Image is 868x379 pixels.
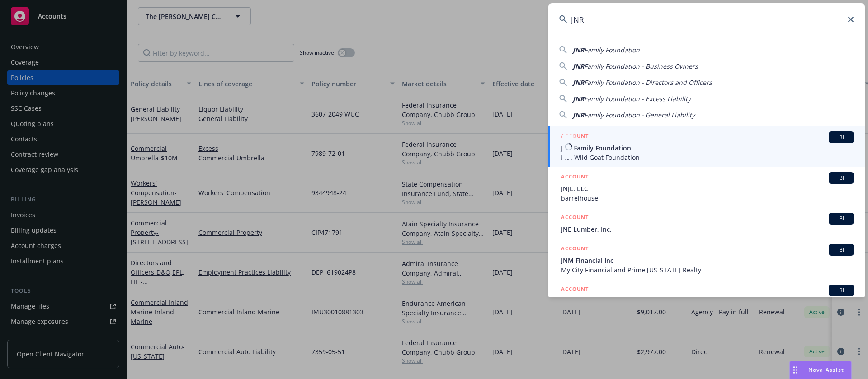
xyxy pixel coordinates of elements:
[548,280,865,311] a: ACCOUNTBI[PERSON_NAME] and [PERSON_NAME]
[832,215,850,223] span: BI
[790,361,801,379] div: Drag to move
[584,46,640,54] span: Family Foundation
[584,78,712,87] span: Family Foundation - Directors and Officers
[573,111,584,119] span: JNR
[584,94,691,103] span: Family Foundation - Excess Liability
[548,167,865,208] a: ACCOUNTBIJNJL. LLCbarrelhouse
[573,78,584,87] span: JNR
[548,3,865,36] input: Search...
[832,286,850,295] span: BI
[584,111,695,119] span: Family Foundation - General Liability
[832,246,850,254] span: BI
[548,126,865,167] a: ACCOUNTBIJNR Family FoundationFKA Wild Goat Foundation
[561,225,854,234] span: JNE Lumber, Inc.
[561,172,589,183] h5: ACCOUNT
[561,244,589,255] h5: ACCOUNT
[561,296,854,306] span: [PERSON_NAME] and [PERSON_NAME]
[584,62,698,70] span: Family Foundation - Business Owners
[548,208,865,239] a: ACCOUNTBIJNE Lumber, Inc.
[561,285,589,295] h5: ACCOUNT
[561,143,854,153] span: JNR Family Foundation
[789,361,852,379] button: Nova Assist
[561,184,854,193] span: JNJL. LLC
[832,174,850,182] span: BI
[561,265,854,275] span: My City Financial and Prime [US_STATE] Realty
[573,94,584,103] span: JNR
[561,193,854,203] span: barrelhouse
[573,46,584,54] span: JNR
[561,153,854,162] span: FKA Wild Goat Foundation
[573,62,584,70] span: JNR
[548,239,865,280] a: ACCOUNTBIJNM Financial IncMy City Financial and Prime [US_STATE] Realty
[561,213,589,224] h5: ACCOUNT
[561,131,589,142] h5: ACCOUNT
[561,256,854,265] span: JNM Financial Inc
[832,133,850,141] span: BI
[808,366,844,374] span: Nova Assist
